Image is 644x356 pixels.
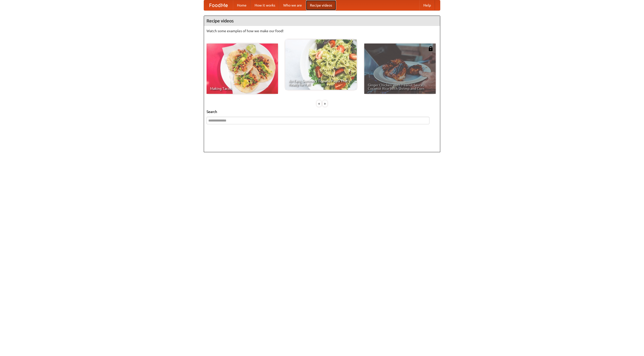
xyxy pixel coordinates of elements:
a: Help [419,0,435,10]
div: « [317,100,321,107]
h4: Recipe videos [204,16,440,26]
h5: Search [207,109,437,114]
a: An Easy, Summery Tomato Pasta That's Ready for Fall [285,39,357,90]
img: 483408.png [428,46,433,51]
a: Home [233,0,251,10]
span: Making Tacos [210,87,274,90]
a: FoodMe [204,0,233,10]
a: Recipe videos [306,0,336,10]
a: Making Tacos [207,44,278,94]
a: How it works [251,0,279,10]
div: » [323,100,327,107]
span: An Easy, Summery Tomato Pasta That's Ready for Fall [289,79,353,86]
a: Who we are [279,0,306,10]
p: Watch some examples of how we make our food! [207,28,437,33]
